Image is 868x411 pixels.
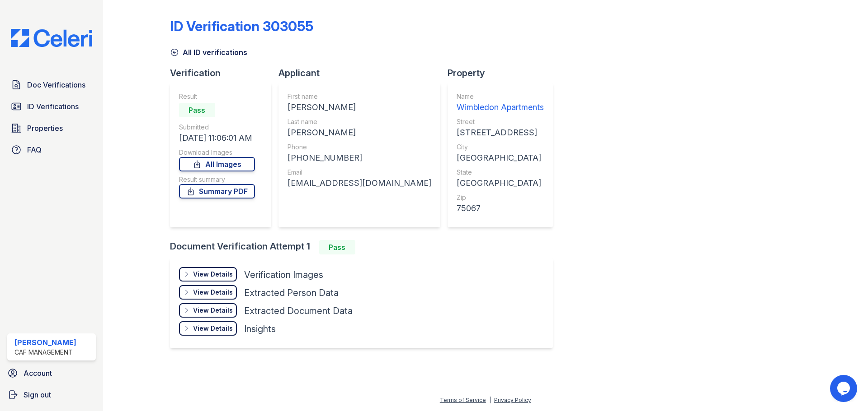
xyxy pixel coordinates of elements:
a: Summary PDF [179,184,255,199]
a: Terms of Service [440,397,486,403]
div: [GEOGRAPHIC_DATA] [457,177,544,189]
span: Account [24,368,52,379]
a: All Images [179,157,255,171]
div: View Details [193,288,233,297]
div: Extracted Person Data [244,286,339,299]
a: Account [4,364,99,382]
div: Email [288,168,431,177]
div: State [457,168,544,177]
div: Submitted [179,123,255,132]
div: Street [457,117,544,126]
div: CAF Management [14,348,76,357]
img: CE_Logo_Blue-a8612792a0a2168367f1c8372b55b34899dd931a85d93a1a3d3e32e68fde9ad4.png [4,29,99,47]
div: [STREET_ADDRESS] [457,126,544,139]
div: 75067 [457,202,544,215]
div: Extracted Document Data [244,305,353,317]
div: Document Verification Attempt 1 [170,240,560,254]
div: Pass [319,240,355,254]
div: | [489,397,491,403]
div: [PERSON_NAME] [288,101,431,114]
div: [EMAIL_ADDRESS][DOMAIN_NAME] [288,177,431,189]
a: All ID verifications [170,47,247,58]
div: [PHONE_NUMBER] [288,152,431,164]
span: ID Verifications [27,101,79,112]
div: Result [179,92,255,101]
a: Properties [7,119,96,137]
span: Sign out [24,389,51,400]
div: Verification [170,67,278,79]
div: [GEOGRAPHIC_DATA] [457,152,544,164]
div: View Details [193,324,233,333]
span: Properties [27,123,63,134]
div: Wimbledon Apartments [457,101,544,114]
div: Zip [457,193,544,202]
div: First name [288,92,431,101]
a: FAQ [7,141,96,159]
div: Result summary [179,175,255,184]
div: Property [448,67,560,79]
div: [PERSON_NAME] [14,337,76,348]
div: [DATE] 11:06:01 AM [179,132,255,144]
div: Name [457,92,544,101]
div: [PERSON_NAME] [288,126,431,139]
a: Privacy Policy [494,397,531,403]
span: Doc Verifications [27,79,85,90]
div: View Details [193,270,233,279]
div: ID Verification 303055 [170,18,313,34]
div: City [457,143,544,152]
span: FAQ [27,144,42,155]
a: Doc Verifications [7,76,96,94]
a: Sign out [4,386,99,404]
div: Download Images [179,148,255,157]
iframe: chat widget [830,375,859,402]
div: Insights [244,323,276,335]
a: ID Verifications [7,97,96,115]
div: Verification Images [244,268,323,281]
div: Phone [288,143,431,152]
div: Applicant [278,67,448,79]
div: Last name [288,117,431,126]
div: View Details [193,306,233,315]
a: Name Wimbledon Apartments [457,92,544,114]
div: Pass [179,103,215,117]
